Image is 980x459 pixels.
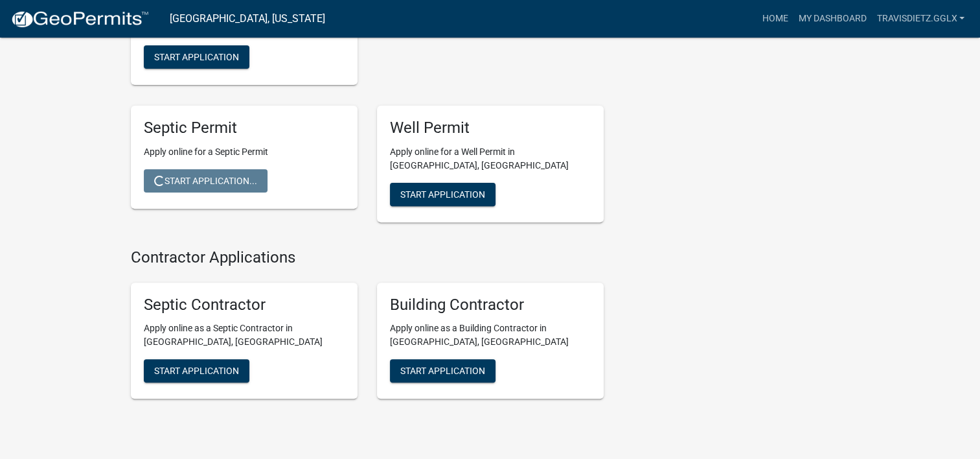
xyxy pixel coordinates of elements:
button: Start Application... [144,169,268,193]
p: Apply online for a Well Permit in [GEOGRAPHIC_DATA], [GEOGRAPHIC_DATA] [390,145,591,172]
p: Apply online as a Building Contractor in [GEOGRAPHIC_DATA], [GEOGRAPHIC_DATA] [390,322,591,349]
a: Home [757,6,793,31]
button: Start Application [390,359,496,383]
h5: Building Contractor [390,296,591,314]
span: Start Application [400,189,485,199]
button: Start Application [144,45,249,69]
button: Start Application [144,359,249,383]
h5: Septic Permit [144,119,345,137]
span: Start Application [154,52,239,62]
wm-workflow-list-section: Contractor Applications [131,248,604,410]
p: Apply online as a Septic Contractor in [GEOGRAPHIC_DATA], [GEOGRAPHIC_DATA] [144,322,345,349]
h5: Well Permit [390,119,591,137]
span: Start Application [400,366,485,376]
a: My Dashboard [793,6,871,31]
button: Start Application [390,183,496,206]
span: Start Application... [154,175,257,185]
a: [GEOGRAPHIC_DATA], [US_STATE] [170,8,325,30]
p: Apply online for a Septic Permit [144,145,345,159]
h4: Contractor Applications [131,248,604,267]
span: Start Application [154,366,239,376]
a: travisdietz.gglx [871,6,970,31]
h5: Septic Contractor [144,296,345,314]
